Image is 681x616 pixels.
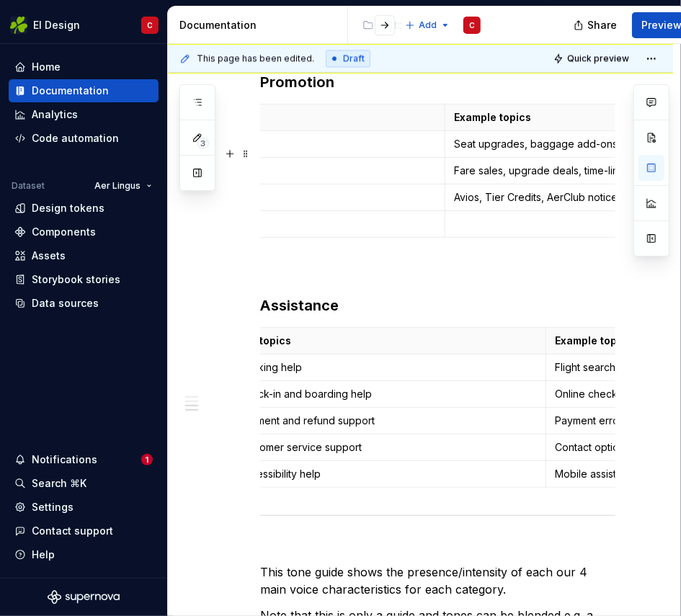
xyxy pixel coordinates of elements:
button: Contact support [9,519,159,543]
button: Share [566,12,626,38]
button: Add [401,15,455,35]
div: Help [32,548,55,562]
p: Booking help [239,360,537,375]
div: C [469,19,475,31]
p: Accessibility help [239,467,537,481]
p: Ancillary sales [136,137,436,151]
button: Search ⌘K [9,472,159,495]
a: Assets [9,244,159,267]
div: Search ⌘K [32,476,86,491]
p: Subtopics [136,110,436,125]
div: Page tree [357,11,398,40]
img: 56b5df98-d96d-4d7e-807c-0afdf3bdaefa.png [10,17,27,34]
a: Code automation [9,127,159,150]
div: Storybook stories [32,272,120,287]
span: Draft [343,53,365,64]
button: Aer Lingus [88,176,159,196]
div: Analytics [32,107,78,122]
div: Documentation [32,84,109,98]
div: Home [32,60,61,74]
span: Aer Lingus [94,180,141,192]
span: This page has been edited. [197,53,314,64]
h3: Promotion [260,72,615,92]
p: This tone guide shows the presence/intensity of each our 4 main voice characteristics for each ca... [260,563,615,598]
p: Special offers [136,164,436,178]
div: Documentation [179,18,342,32]
span: Share [587,18,617,32]
p: Payment and refund support [239,414,537,428]
div: C [147,19,153,31]
span: 1 [141,454,153,465]
span: Add [419,19,437,31]
div: Settings [32,500,74,514]
div: Design tokens [32,201,104,215]
span: Quick preview [567,53,629,64]
p: Check-in and boarding help [239,387,537,401]
p: Loyalty promotions [136,190,436,205]
h3: Assistance [260,295,615,316]
svg: Supernova Logo [48,590,120,604]
button: Help [9,543,159,566]
a: Analytics [9,103,159,126]
button: Notifications1 [9,448,159,471]
div: Notifications [32,452,97,467]
div: Components [32,225,96,239]
p: Subtopics [239,334,537,348]
div: Data sources [32,296,99,311]
a: Home [9,55,159,79]
span: 3 [197,138,209,149]
a: Documentation [9,79,159,102]
a: Storybook stories [9,268,159,291]
div: EI Design [33,18,80,32]
button: EI DesignC [3,9,164,40]
div: Contact support [32,524,113,538]
button: Quick preview [549,48,636,68]
div: Code automation [32,131,119,146]
p: Customer service support [239,440,537,455]
a: Data sources [9,292,159,315]
div: Assets [32,249,66,263]
a: Design tokens [9,197,159,220]
a: Settings [9,496,159,519]
a: Components [9,220,159,244]
div: Dataset [12,180,45,192]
